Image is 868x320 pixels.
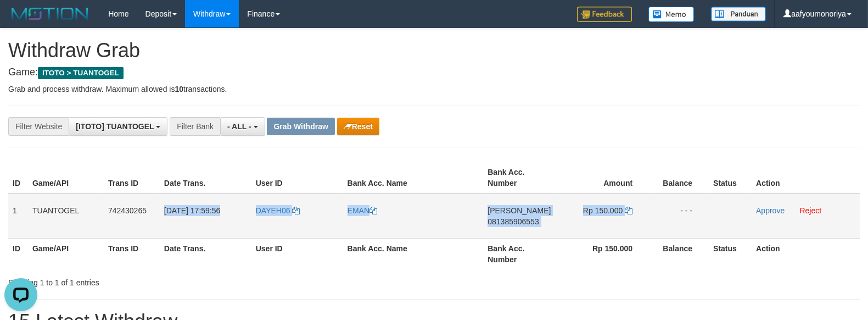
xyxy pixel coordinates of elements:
[104,238,160,269] th: Trans ID
[709,162,752,194] th: Status
[559,162,649,194] th: Amount
[559,238,649,269] th: Rp 150.000
[348,206,377,215] a: EMAN
[76,122,154,131] span: [ITOTO] TUANTOGEL
[752,162,860,194] th: Action
[8,84,860,95] p: Grab and process withdraw. Maximum allowed is transactions.
[8,5,92,22] img: MOTION_logo.png
[800,206,822,215] a: Reject
[343,238,484,269] th: Bank Acc. Name
[108,206,147,215] span: 742430265
[256,206,290,215] span: DAYEH06
[8,162,28,194] th: ID
[649,238,709,269] th: Balance
[28,194,104,239] td: TUANTOGEL
[104,162,160,194] th: Trans ID
[649,194,709,239] td: - - -
[756,206,785,215] a: Approve
[8,40,860,62] h1: Withdraw Grab
[164,206,220,215] span: [DATE] 17:59:56
[711,7,766,21] img: panduan.png
[625,206,632,215] a: Copy 150000 to clipboard
[38,67,124,79] span: ITOTO > TUANTOGEL
[4,4,37,37] button: Open LiveChat chat widget
[256,206,300,215] a: DAYEH06
[160,238,251,269] th: Date Trans.
[251,238,343,269] th: User ID
[28,162,104,194] th: Game/API
[488,217,539,226] span: Copy 081385906553 to clipboard
[709,238,752,269] th: Status
[648,7,695,22] img: Button%20Memo.svg
[583,206,623,215] span: Rp 150.000
[577,7,632,22] img: Feedback.jpg
[488,206,551,215] span: [PERSON_NAME]
[69,117,167,136] button: [ITOTO] TUANTOGEL
[175,85,183,93] strong: 10
[8,273,354,288] div: Showing 1 to 1 of 1 entries
[752,238,860,269] th: Action
[8,67,860,78] h4: Game:
[8,238,28,269] th: ID
[8,194,28,239] td: 1
[251,162,343,194] th: User ID
[227,122,251,131] span: - ALL -
[483,238,559,269] th: Bank Acc. Number
[28,238,104,269] th: Game/API
[483,162,559,194] th: Bank Acc. Number
[337,118,379,135] button: Reset
[649,162,709,194] th: Balance
[8,117,69,136] div: Filter Website
[220,117,265,136] button: - ALL -
[170,117,220,136] div: Filter Bank
[343,162,484,194] th: Bank Acc. Name
[160,162,251,194] th: Date Trans.
[267,118,334,135] button: Grab Withdraw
